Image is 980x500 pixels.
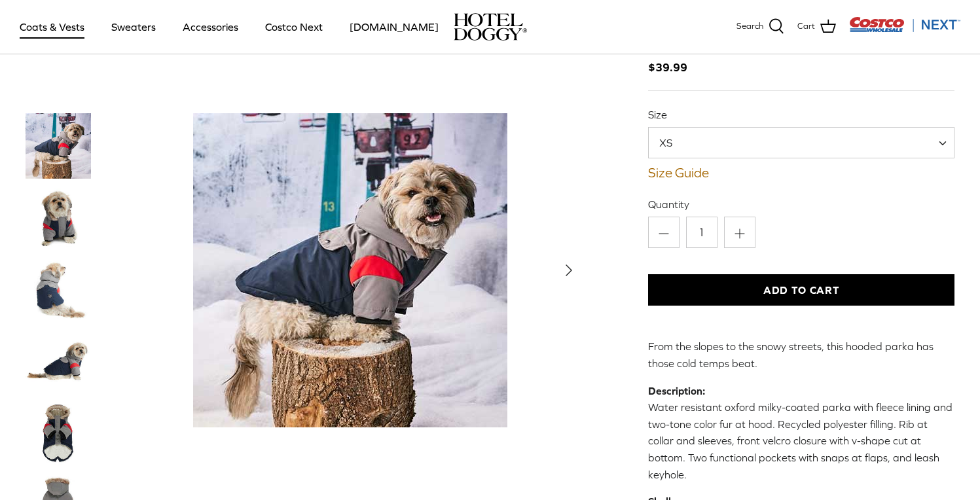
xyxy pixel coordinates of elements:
[648,127,955,158] span: XS
[171,5,250,49] a: Accessories
[117,113,583,427] a: Show Gallery
[686,217,717,248] input: Quantity
[26,329,91,395] a: Thumbnail Link
[253,5,335,49] a: Costco Next
[554,256,583,285] button: Next
[648,338,955,372] p: From the slopes to the snowy streets, this hooded parka has those cold temps beat.
[797,20,815,33] span: Cart
[648,383,955,484] p: Water resistant oxford milky-coated parka with fleece lining and two-tone color fur at hood. Recy...
[648,274,955,306] button: Add to Cart
[648,197,955,211] label: Quantity
[648,385,705,397] strong: Description:
[736,20,763,33] span: Search
[8,5,96,49] a: Coats & Vests
[736,18,784,35] a: Search
[849,16,960,33] img: Costco Next
[454,13,527,41] a: hoteldoggy.com hoteldoggycom
[100,5,168,49] a: Sweaters
[849,25,960,35] a: Visit Costco Next
[649,135,699,150] span: XS
[26,257,91,323] a: Thumbnail Link
[454,13,527,41] img: hoteldoggycom
[648,41,724,77] span: $39.99
[648,165,955,181] a: Size Guide
[797,18,836,35] a: Cart
[26,113,91,179] a: Thumbnail Link
[648,107,955,122] label: Size
[338,5,450,49] a: [DOMAIN_NAME]
[26,401,91,467] a: Thumbnail Link
[26,185,91,251] a: Thumbnail Link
